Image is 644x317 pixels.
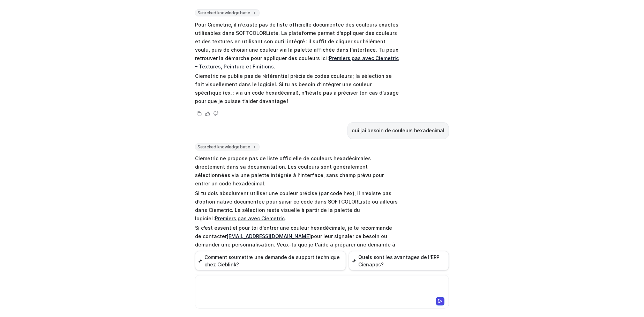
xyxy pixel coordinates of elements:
button: Quels sont les avantages de l'ERP Cienapps? [349,251,449,271]
a: [EMAIL_ADDRESS][DOMAIN_NAME] [227,233,311,239]
p: Pour Ciemetric, il n’existe pas de liste officielle documentée des couleurs exactes utilisables d... [195,21,399,71]
p: Si c’est essentiel pour toi d’entrer une couleur hexadécimale, je te recommande de contacter pour... [195,224,399,257]
span: Searched knowledge base [195,143,260,150]
button: Comment soumettre une demande de support technique chez Cieblink? [195,251,346,271]
a: Premiers pas avec Ciemetric [215,215,285,221]
p: Ciemetric ne propose pas de liste officielle de couleurs hexadécimales directement dans sa docume... [195,154,399,188]
p: Si tu dois absolument utiliser une couleur précise (par code hex), il n’existe pas d’option nativ... [195,189,399,223]
p: oui jai besoin de couleurs hexadecimal [352,126,444,135]
a: Premiers pas avec Ciemetric – Textures, Peinture et Finitions [195,55,399,69]
p: Ciemetric ne publie pas de référentiel précis de codes couleurs ; la sélection se fait visuelleme... [195,72,399,105]
span: Searched knowledge base [195,9,260,16]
